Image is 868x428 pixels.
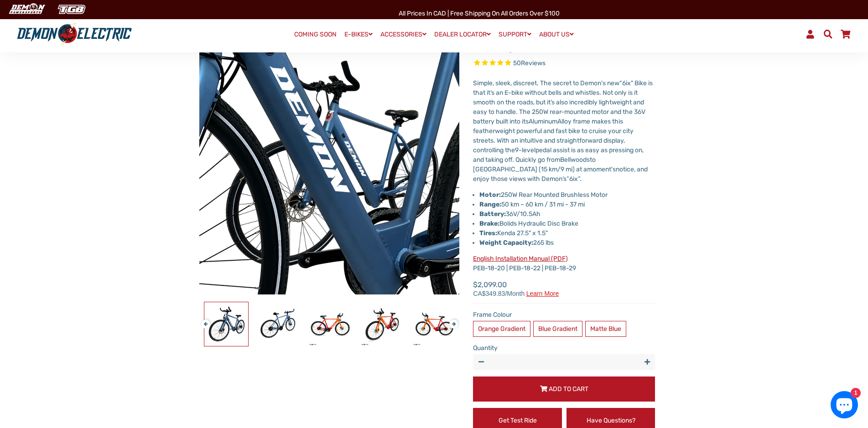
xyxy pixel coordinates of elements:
[533,321,582,337] label: Blue Gradient
[479,228,655,238] li: Kenda 27.5" x 1.5"
[308,302,352,346] img: 6ix City eBike - Demon Electric
[291,28,340,41] a: COMING SOON
[479,191,501,199] strong: Motor:
[479,200,655,209] li: 50 km – 60 km / 31 mi - 37 mi
[562,175,563,183] span: ’
[473,321,530,337] label: Orange Gradient
[479,219,655,228] li: Bolids Hydraulic Disc Brake
[619,79,622,87] span: “
[549,385,588,393] span: Add to Cart
[473,310,655,320] label: Frame Colour
[449,315,455,325] button: Next
[479,210,506,218] strong: Battery:
[567,175,569,183] span: “
[473,89,638,106] span: s an E-bike without bells and whistles. Not only is it smooth on the roads, but it
[360,302,404,346] img: 6ix City eBike - Demon Electric
[399,10,560,17] span: All Prices in CAD | Free shipping on all orders over $100
[479,229,497,237] strong: Tires:
[473,118,634,154] span: Alloy frame makes this featherweight powerful and fast bike to cruise your city streets. With an ...
[828,391,861,421] inbox-online-store-chat: Shopify online store chat
[473,254,655,273] p: PEB-18-20 | PEB-18-22 | PEB-18-29
[536,28,577,41] a: ABOUT US
[473,354,655,370] input: quantity
[580,175,582,183] span: .
[473,58,655,69] span: Rated 4.8 out of 5 stars 50 reviews
[551,98,551,106] span: ’
[473,376,655,402] button: Add to Cart
[412,302,456,346] img: 6ix City eBike - Demon Electric
[521,59,546,67] span: Reviews
[529,118,557,125] span: Aluminum
[479,239,533,247] strong: Weight Capacity:
[201,315,207,325] button: Previous
[560,156,590,164] span: Bellwoods
[479,209,655,219] li: 36V/10.5Ah
[479,190,655,200] li: 250W Rear Mounted Brushless Motor
[473,146,644,164] span: pedal assist is as easy as pressing on, and taking off. Quickly go from
[513,59,546,67] span: 50 reviews
[563,175,567,183] span: s
[479,220,499,227] strong: Brake:
[490,89,491,97] span: ’
[585,321,626,337] label: Matte Blue
[341,28,376,41] a: E-BIKES
[473,255,568,263] a: English Installation Manual (PDF)
[473,79,653,97] span: 6ix" Bike is that it
[495,28,535,41] a: SUPPORT
[569,175,578,183] span: 6ix
[479,238,655,248] li: 265 lbs
[377,28,430,41] a: ACCESSORIES
[515,146,535,154] span: 9-level
[256,302,300,346] img: 6ix City eBike
[473,343,655,353] label: Quantity
[578,175,580,183] span: ”
[14,22,135,46] img: Demon Electric logo
[473,156,596,173] span: to [GEOGRAPHIC_DATA] (15 km/9 mi) at a
[473,279,559,297] span: $2,099.00
[53,2,90,17] img: TGB Canada
[479,201,501,208] strong: Range:
[473,354,489,370] button: Reduce item quantity by one
[5,2,48,17] img: Demon Electric
[473,98,645,125] span: s also incredibly lightweight and easy to handle. The 250W rear-mounted motor and the 36V battery...
[587,165,616,173] span: moment's
[473,79,619,87] span: Simple, sleek, discreet. The secret to Demon's new
[639,354,655,370] button: Increase item quantity by one
[473,41,546,53] a: 6ix City eBike
[473,165,648,183] span: notice, and enjoy those views with Demon
[204,302,248,346] img: 6ix City eBike
[431,28,494,41] a: DEALER LOCATOR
